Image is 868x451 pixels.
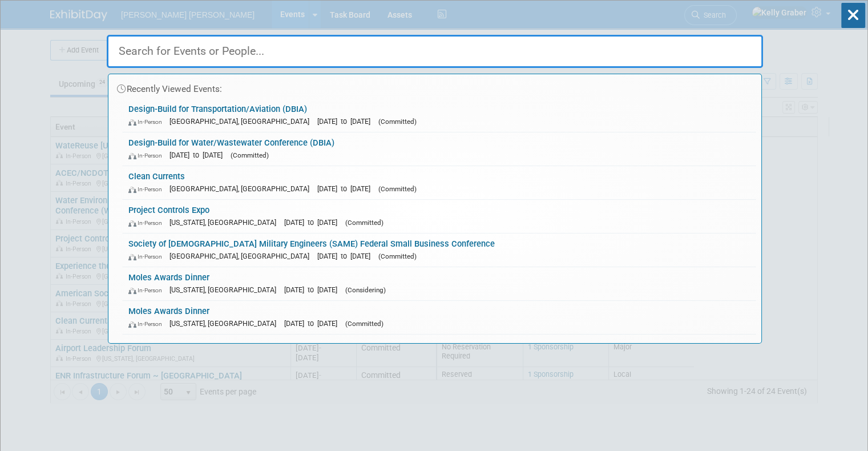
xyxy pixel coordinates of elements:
[128,287,167,294] span: In-Person
[169,151,228,159] span: [DATE] to [DATE]
[128,152,167,159] span: In-Person
[317,252,376,260] span: [DATE] to [DATE]
[128,320,167,328] span: In-Person
[345,219,383,227] span: (Committed)
[123,200,756,233] a: Project Controls Expo In-Person [US_STATE], [GEOGRAPHIC_DATA] [DATE] to [DATE] (Committed)
[123,233,756,267] a: Society of [DEMOGRAPHIC_DATA] Military Engineers (SAME) Federal Small Business Conference In-Pers...
[345,320,383,328] span: (Committed)
[114,74,756,99] div: Recently Viewed Events:
[317,184,376,193] span: [DATE] to [DATE]
[123,166,756,199] a: Clean Currents In-Person [GEOGRAPHIC_DATA], [GEOGRAPHIC_DATA] [DATE] to [DATE] (Committed)
[378,252,417,260] span: (Committed)
[128,186,167,193] span: In-Person
[317,117,376,126] span: [DATE] to [DATE]
[169,319,282,328] span: [US_STATE], [GEOGRAPHIC_DATA]
[123,132,756,166] a: Design-Build for Water/Wastewater Conference (DBIA) In-Person [DATE] to [DATE] (Committed)
[231,151,269,159] span: (Committed)
[169,218,282,227] span: [US_STATE], [GEOGRAPHIC_DATA]
[128,253,167,260] span: In-Person
[107,35,763,68] input: Search for Events or People...
[169,285,282,294] span: [US_STATE], [GEOGRAPHIC_DATA]
[169,252,315,260] span: [GEOGRAPHIC_DATA], [GEOGRAPHIC_DATA]
[378,118,417,126] span: (Committed)
[169,117,315,126] span: [GEOGRAPHIC_DATA], [GEOGRAPHIC_DATA]
[128,219,167,227] span: In-Person
[128,118,167,126] span: In-Person
[123,301,756,334] a: Moles Awards Dinner In-Person [US_STATE], [GEOGRAPHIC_DATA] [DATE] to [DATE] (Committed)
[123,267,756,300] a: Moles Awards Dinner In-Person [US_STATE], [GEOGRAPHIC_DATA] [DATE] to [DATE] (Considering)
[345,286,386,294] span: (Considering)
[284,319,343,328] span: [DATE] to [DATE]
[378,185,417,193] span: (Committed)
[284,285,343,294] span: [DATE] to [DATE]
[169,184,315,193] span: [GEOGRAPHIC_DATA], [GEOGRAPHIC_DATA]
[284,218,343,227] span: [DATE] to [DATE]
[123,99,756,132] a: Design-Build for Transportation/Aviation (DBIA) In-Person [GEOGRAPHIC_DATA], [GEOGRAPHIC_DATA] [D...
